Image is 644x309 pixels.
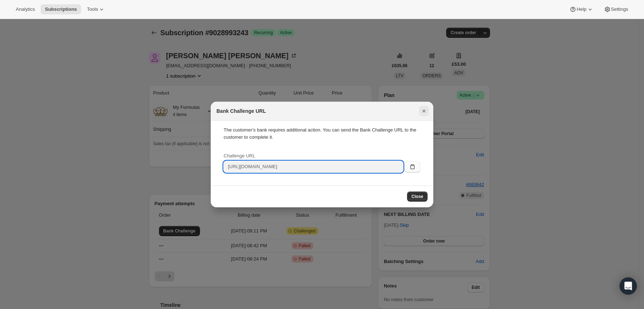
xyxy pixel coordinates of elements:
button: Close [407,192,428,202]
div: The customer’s bank requires additional action. You can send the Bank Challenge URL to the custom... [224,126,420,141]
span: Analytics [16,6,35,12]
span: Tools [87,6,98,12]
div: Open Intercom Messenger [620,277,637,295]
span: Settings [611,6,628,12]
button: Help [565,4,598,14]
span: Help [577,6,586,12]
button: Close [419,106,429,116]
span: Challenge URL [224,153,255,158]
span: Subscriptions [45,6,77,12]
h2: Bank Challenge URL [216,107,266,115]
span: Close [411,194,423,199]
button: Analytics [11,4,39,14]
button: Settings [599,4,633,14]
button: Tools [83,4,109,14]
button: Subscriptions [41,4,81,14]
